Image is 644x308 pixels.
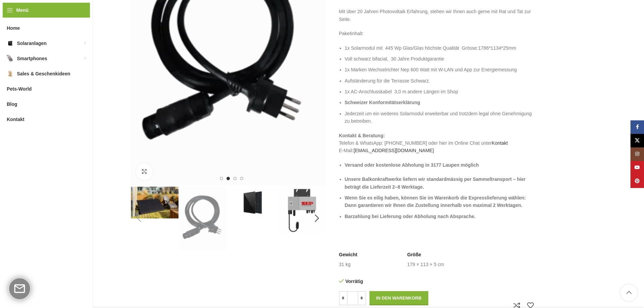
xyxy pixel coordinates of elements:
div: 2 / 8 [179,187,228,250]
a: Pinterest Social Link [630,174,644,188]
li: Aufständerung für die Terrasse Schwarz. [345,77,534,85]
img: Solaranlagen [7,40,14,47]
span: Gewicht [339,252,357,258]
span: Smartphones [17,52,47,65]
p: Mit über 20 Jahren Photovoltaik Erfahrung, stehen wir Ihnen auch gerne mit Rat und Tat zur Seite. [339,8,534,23]
img: Smartphones [7,55,14,62]
img: Steckerkraftwerk für die Terrasse [131,187,178,218]
input: Produktmenge [348,291,358,305]
li: 1x Solarmodul mit 445 Wp Glas/Glas höchste Qualität Grösse:1786*1134*25mm [345,44,534,52]
td: 179 × 113 × 5 cm [407,261,444,268]
span: Schweizer Konformitätserklärung [345,100,420,105]
p: Vorrätig [339,278,433,284]
div: Previous slide [131,210,148,227]
img: Nep600 Wechselrichter [278,187,326,234]
div: 3 / 8 [228,187,277,218]
p: Telefon & WhatsApp: [PHONE_NUMBER] oder hier im Online Chat unter E-Mail: [339,132,534,155]
strong: Versand oder kostenlose Abholung in 3177 Laupen möglich [345,162,479,168]
strong: Wenn Sie es eilig haben, können Sie im Warenkorb die Expresslieferung wählen: Dann garantieren wi... [345,195,526,208]
div: 1 / 8 [130,187,179,218]
strong: Unsere Balkonkraftwerke liefern wir standardmässig per Sammeltransport – hier beträgt die Lieferz... [345,176,526,189]
a: YouTube Social Link [630,161,644,174]
a: Kontakt [492,140,508,146]
li: Go to slide 3 [233,177,237,180]
div: 4 / 8 [277,187,326,234]
span: Kontakt [7,113,24,125]
img: Anschlusskabel Wechselrichter [180,187,228,250]
img: Solarmodul bificial [229,187,277,218]
span: Menü [16,6,29,14]
p: Paketinhalt: [339,30,534,37]
span: Sales & Geschenkideen [17,68,70,80]
a: X Social Link [630,134,644,147]
a: Facebook Social Link [630,120,644,134]
strong: Barzahlung bei Lieferung oder Abholung nach Absprache. [345,214,476,219]
button: In den Warenkorb [369,291,428,305]
a: [EMAIL_ADDRESS][DOMAIN_NAME] [354,148,434,153]
a: Instagram Social Link [630,147,644,161]
li: Jederzeit um ein weiteres Solarmodul erweiterbar und trotzdem legal ohne Genehmigung zu betreiben. [345,110,534,125]
span: Pets-World [7,83,32,95]
li: 1x AC-Anschlusskabel 3,0 m andere Längen im Shop [345,88,534,95]
span: Größe [407,252,421,258]
span: Blog [7,98,17,110]
a: Scroll to top button [620,284,637,301]
li: 1x Marken Wechselrichter Nep 600 Watt mit W-LAN und App zur Energiemessung [345,66,534,73]
li: Go to slide 1 [220,177,223,180]
span: Solaranlagen [17,37,47,49]
strong: Kontakt & Beratung: [339,133,385,138]
li: Voll schwarz bifacial, 30 Jahre Produktgarantie [345,55,534,63]
img: Sales & Geschenkideen [7,70,14,77]
li: Go to slide 2 [226,177,230,180]
td: 31 kg [339,261,351,268]
table: Produktdetails [339,252,534,268]
span: Home [7,22,20,34]
li: Go to slide 4 [240,177,243,180]
div: Next slide [309,210,326,227]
